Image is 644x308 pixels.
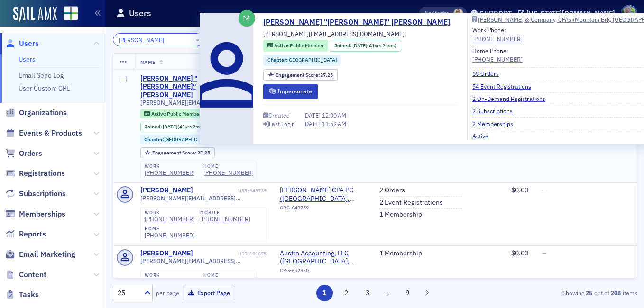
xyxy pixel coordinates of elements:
[472,26,523,43] div: Work Phone:
[19,148,42,159] span: Orders
[280,267,366,277] div: ORG-652930
[359,285,376,301] button: 3
[19,168,65,179] span: Registrations
[145,232,195,239] a: [PHONE_NUMBER]
[263,17,457,28] a: [PERSON_NAME] "[PERSON_NAME]" [PERSON_NAME]
[140,249,193,258] a: [PERSON_NAME]
[145,163,195,169] div: work
[145,216,195,223] a: [PHONE_NUMBER]
[518,10,618,17] button: [US_STATE][DOMAIN_NAME]
[330,40,401,52] div: Joined: 1984-07-16 00:00:00
[424,10,449,17] span: Viewing
[18,55,36,63] a: Users
[64,6,78,21] img: SailAMX
[472,46,523,64] div: Home Phone:
[144,136,164,143] span: Chapter :
[5,168,65,179] a: Registrations
[263,29,405,38] span: [PERSON_NAME][EMAIL_ADDRESS][DOMAIN_NAME]
[145,169,195,176] a: [PHONE_NUMBER]
[280,186,366,203] a: [PERSON_NAME] CPA PC ([GEOGRAPHIC_DATA], [GEOGRAPHIC_DATA])
[57,6,78,22] a: View Homepage
[140,59,156,65] span: Name
[18,71,64,80] a: Email Send Log
[472,107,520,115] a: 2 Subscriptions
[140,74,236,100] div: [PERSON_NAME] "[PERSON_NAME]" [PERSON_NAME]
[322,111,346,119] span: 12:00 AM
[19,209,65,219] span: Memberships
[542,249,547,257] span: —
[609,289,623,297] strong: 208
[379,199,443,207] a: 2 Event Registrations
[151,110,167,117] span: Active
[472,69,506,78] a: 65 Orders
[303,111,322,119] span: [DATE]
[140,99,267,106] span: [PERSON_NAME][EMAIL_ADDRESS][DOMAIN_NAME]
[140,257,267,264] span: [PERSON_NAME][EMAIL_ADDRESS][DOMAIN_NAME]
[19,290,39,300] span: Tasks
[269,121,295,127] div: Last Login
[118,288,138,298] div: 25
[621,5,637,22] span: Profile
[472,35,523,43] div: [PHONE_NUMBER]
[145,226,195,232] div: home
[5,209,65,219] a: Memberships
[334,42,352,50] span: Joined :
[140,186,193,195] a: [PERSON_NAME]
[290,42,324,49] span: Public Member
[280,205,366,214] div: ORG-649759
[274,42,290,49] span: Active
[5,128,82,138] a: Events & Products
[140,135,218,144] div: Chapter:
[280,186,366,203] span: Bob Roberts CPA PC (Montgomery, AL)
[542,186,547,194] span: —
[352,42,396,50] div: (41yrs 2mos)
[469,289,637,297] div: Showing out of items
[316,285,333,301] button: 1
[263,84,318,99] button: Impersonate
[584,289,594,297] strong: 25
[140,109,205,118] div: Active: Active: Public Member
[379,186,405,195] a: 2 Orders
[472,119,520,128] a: 2 Memberships
[472,82,538,91] a: 54 Event Registrations
[163,124,207,130] div: (41yrs 2mos)
[472,132,496,140] a: Active
[140,195,267,202] span: [PERSON_NAME][EMAIL_ADDRESS][DOMAIN_NAME]
[379,210,422,219] a: 1 Membership
[263,69,338,81] div: Engagement Score: 27.25
[267,42,324,50] a: Active Public Member
[472,94,552,103] a: 2 On-Demand Registrations
[5,38,39,49] a: Users
[144,110,201,117] a: Active Public Member
[200,210,250,216] div: mobile
[156,289,179,297] label: per page
[152,149,197,156] span: Engagement Score :
[276,72,321,78] span: Engagement Score :
[19,229,46,239] span: Reports
[268,113,290,118] div: Created
[263,40,328,52] div: Active: Active: Public Member
[203,169,254,176] a: [PHONE_NUMBER]
[19,38,39,49] span: Users
[144,136,213,143] a: Chapter:[GEOGRAPHIC_DATA]
[5,249,75,260] a: Email Marketing
[145,272,195,278] div: work
[511,249,528,257] span: $0.00
[19,189,66,199] span: Subscriptions
[5,189,66,199] a: Subscriptions
[18,84,70,92] a: User Custom CPE
[129,8,151,19] h1: Users
[183,286,235,300] button: Export Page
[267,56,337,64] a: Chapter:[GEOGRAPHIC_DATA]
[280,249,366,266] span: Austin Accounting, LLC (Jacksonville, AL)
[379,249,422,258] a: 1 Membership
[526,9,615,18] div: [US_STATE][DOMAIN_NAME]
[479,9,512,18] div: Support
[303,120,322,127] span: [DATE]
[194,251,267,257] div: USR-691675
